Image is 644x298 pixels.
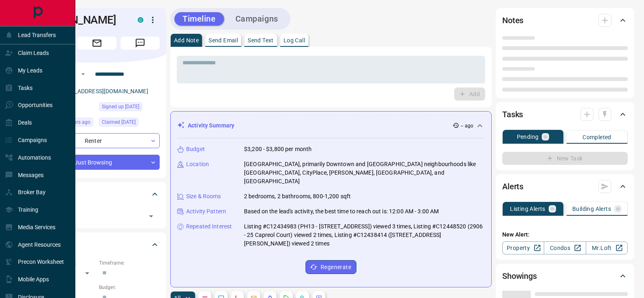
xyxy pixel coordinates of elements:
p: New Alert: [502,230,628,239]
p: Log Call [284,37,305,43]
a: Property [502,241,544,254]
h1: [PERSON_NAME] [34,13,125,26]
div: Criteria [34,235,160,254]
p: Based on the lead's activity, the best time to reach out is: 12:00 AM - 3:00 AM [244,207,439,216]
p: Location [186,160,209,169]
h2: Showings [502,270,537,283]
p: Budget: [99,284,160,291]
button: Regenerate [306,260,356,274]
a: Mr.Loft [586,241,628,254]
p: Timeframe: [99,259,160,267]
p: -- ago [461,122,473,129]
div: Activity Summary-- ago [177,118,485,133]
p: Budget [186,145,205,153]
div: Tasks [502,105,628,124]
div: Showings [502,266,628,286]
p: Size & Rooms [186,192,221,201]
p: Send Text [248,37,274,43]
a: [EMAIL_ADDRESS][DOMAIN_NAME] [56,88,148,94]
button: Timeline [174,12,224,26]
span: Message [121,37,160,50]
span: Claimed [DATE] [102,118,136,126]
div: Renter [34,133,160,148]
span: Signed up [DATE] [102,103,139,111]
button: Open [78,69,88,79]
p: 2 bedrooms, 2 bathrooms, 800-1,200 sqft [244,192,351,201]
p: Listing Alerts [510,206,545,212]
div: Mon Apr 07 2025 [99,118,160,129]
div: condos.ca [138,17,143,23]
h2: Alerts [502,180,523,193]
div: Tags [34,184,160,204]
p: Add Note [174,37,199,43]
button: Open [145,210,157,222]
p: Activity Summary [188,121,234,130]
p: Repeated Interest [186,222,232,231]
button: Campaigns [227,12,286,26]
p: Building Alerts [572,206,611,212]
p: Send Email [209,37,238,43]
p: $3,200 - $3,800 per month [244,145,312,153]
p: Pending [517,134,539,140]
a: Condos [544,241,586,254]
div: Alerts [502,177,628,196]
div: Sat Apr 05 2025 [99,102,160,114]
p: Listing #C12434983 (PH13 - [STREET_ADDRESS]) viewed 3 times, Listing #C12448520 (2906 - 25 Capreo... [244,222,485,248]
span: Email [77,37,116,50]
h2: Tasks [502,108,523,121]
p: Activity Pattern [186,207,226,216]
div: Just Browsing [34,155,160,170]
h2: Notes [502,14,523,27]
p: [GEOGRAPHIC_DATA], primarily Downtown and [GEOGRAPHIC_DATA] neighbourhoods like [GEOGRAPHIC_DATA]... [244,160,485,186]
div: Notes [502,11,628,30]
p: Completed [582,134,611,140]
